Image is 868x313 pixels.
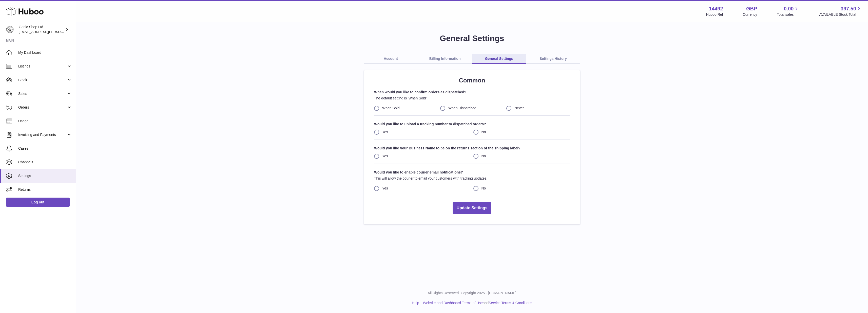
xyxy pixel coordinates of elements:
strong: GBP [746,5,757,12]
span: Settings [18,173,72,178]
label: Never [506,106,570,111]
img: alec.veit@garlicshop.co.uk [6,26,14,33]
span: Usage [18,119,72,124]
a: Help [412,301,419,305]
span: 397.50 [841,5,856,12]
a: Service Terms & Conditions [489,301,532,305]
span: AVAILABLE Stock Total [819,12,862,17]
span: Invoicing and Payments [18,132,67,137]
strong: Would you like to upload a tracking number to dispatched orders? [374,122,570,127]
span: Channels [18,160,72,165]
span: Stock [18,78,67,82]
label: Yes [374,130,471,134]
a: Log out [6,198,70,207]
a: Billing Information [418,54,472,64]
span: [EMAIL_ADDRESS][PERSON_NAME][DOMAIN_NAME] [19,30,102,34]
strong: Would you like your Business Name to be on the returns section of the shipping label? [374,146,570,151]
span: Sales [18,91,67,96]
span: Cases [18,146,72,151]
span: My Dashboard [18,50,72,55]
label: Yes [374,154,471,159]
a: 0.00 Total sales [777,5,799,17]
span: Returns [18,187,72,192]
li: and [421,301,532,305]
p: All Rights Reserved. Copyright 2025 - [DOMAIN_NAME] [80,291,864,295]
label: No [473,186,570,191]
a: Settings History [526,54,580,64]
strong: 14492 [709,5,723,12]
a: Website and Dashboard Terms of Use [423,301,483,305]
span: Listings [18,64,67,69]
div: Currency [743,12,757,17]
div: Garlic Shop Ltd [19,25,64,34]
button: Update Settings [453,202,492,214]
a: 397.50 AVAILABLE Stock Total [819,5,862,17]
span: 0.00 [784,5,794,12]
a: Account [364,54,418,64]
span: Orders [18,105,67,110]
label: When Dispatched [440,106,504,111]
label: When Sold [374,106,438,111]
span: Total sales [777,12,799,17]
strong: When would you like to confirm orders as dispatched? [374,90,570,95]
p: This will allow the courier to email your customers with tracking updates. [374,176,570,181]
h1: General Settings [84,33,860,44]
p: The default setting is 'When Sold’. [374,96,570,101]
div: Huboo Ref [706,12,723,17]
strong: Would you like to enable courier email notifications? [374,170,570,175]
a: General Settings [472,54,526,64]
h2: Common [374,76,570,84]
label: Yes [374,186,471,191]
label: No [473,130,570,134]
label: No [473,154,570,159]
